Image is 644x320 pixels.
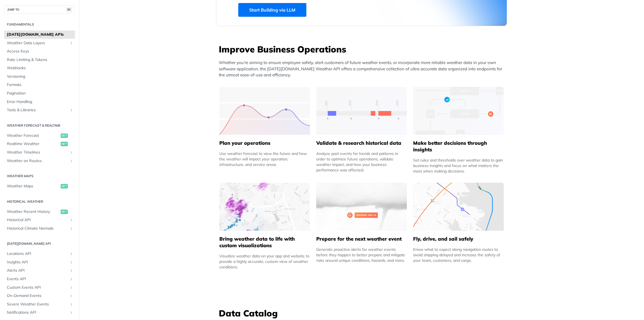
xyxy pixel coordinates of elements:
[69,226,74,231] button: Show subpages for Historical Climate Normals
[4,98,75,106] a: Error Handling
[4,39,75,47] a: Weather Data LayersShow subpages for Weather Data Layers
[69,302,74,307] button: Show subpages for Severe Weather Events
[7,49,74,54] span: Access Keys
[69,268,74,273] button: Show subpages for Alerts API
[4,199,75,204] h2: Historical Weather
[7,74,74,79] span: Versioning
[4,283,75,292] a: Custom Events APIShow subpages for Custom Events API
[219,183,310,231] img: 4463876-group-4982x.svg
[7,32,74,37] span: [DATE][DOMAIN_NAME] APIs
[7,107,68,113] span: Tools & Libraries
[4,56,75,64] a: Rate Limiting & Tokens
[413,87,504,135] img: a22d113-group-496-32x.svg
[4,182,75,190] a: Weather Mapsget
[4,157,75,165] a: Weather on RoutesShow subpages for Weather on Routes
[219,43,507,55] h3: Improve Business Operations
[4,216,75,224] a: Historical APIShow subpages for Historical API
[316,247,407,263] div: Generate proactive alerts for weather events before they happen to better prepare and mitigate ri...
[4,292,75,300] a: On-Demand EventsShow subpages for On-Demand Events
[69,294,74,298] button: Show subpages for On-Demand Events
[69,310,74,315] button: Show subpages for Notifications API
[66,7,72,12] span: ⌘/
[7,251,68,257] span: Locations API
[4,123,75,128] h2: Weather Forecast & realtime
[4,300,75,308] a: Severe Weather EventsShow subpages for Severe Weather Events
[4,224,75,233] a: Historical Climate NormalsShow subpages for Historical Climate Normals
[219,87,310,135] img: 39565e8-group-4962x.svg
[69,41,74,45] button: Show subpages for Weather Data Layers
[219,60,507,78] p: Whether you’re aiming to ensure employee safety, alert customers of future weather events, or inc...
[7,285,68,290] span: Custom Events API
[4,275,75,283] a: Events APIShow subpages for Events API
[7,82,74,88] span: Formats
[7,310,68,315] span: Notifications API
[4,308,75,317] a: Notifications APIShow subpages for Notifications API
[4,132,75,140] a: Weather Forecastget
[238,3,306,17] a: Start Building via LLM
[7,65,74,71] span: Webhooks
[219,151,310,167] div: Use weather forecast to view the future and how the weather will impact your operation, infrastru...
[7,141,59,147] span: Realtime Weather
[4,30,75,39] a: [DATE][DOMAIN_NAME] APIs
[4,208,75,216] a: Weather Recent Historyget
[7,302,68,307] span: Severe Weather Events
[7,217,68,223] span: Historical API
[4,22,75,27] h2: Fundamentals
[4,140,75,148] a: Realtime Weatherget
[7,150,68,155] span: Weather Timelines
[7,226,68,231] span: Historical Climate Normals
[61,184,68,188] span: get
[4,250,75,258] a: Locations APIShow subpages for Locations API
[413,157,504,174] div: Set rules and thresholds over weather data to gain business insights and focus on what matters th...
[61,210,68,214] span: get
[7,276,68,282] span: Events API
[4,89,75,98] a: Pagination
[4,241,75,246] h2: [DATE][DOMAIN_NAME] API
[69,150,74,155] button: Show subpages for Weather Timelines
[316,140,407,146] h5: Validate & research historical data
[7,209,59,215] span: Weather Recent History
[7,260,68,265] span: Insights API
[4,148,75,157] a: Weather TimelinesShow subpages for Weather Timelines
[7,40,68,46] span: Weather Data Layers
[316,87,407,135] img: 13d7ca0-group-496-2.svg
[4,266,75,275] a: Alerts APIShow subpages for Alerts API
[69,277,74,281] button: Show subpages for Events API
[7,293,68,299] span: On-Demand Events
[413,247,504,263] div: Know what to expect along navigation routes to avoid shipping delayed and increase the safety of ...
[69,260,74,265] button: Show subpages for Insights API
[413,236,504,242] h5: Fly, drive, and sail safely
[4,47,75,55] a: Access Keys
[4,81,75,89] a: Formats
[7,133,59,138] span: Weather Forecast
[7,99,74,105] span: Error Handling
[219,140,310,146] h5: Plan your operations
[4,174,75,179] h2: Weather Maps
[69,285,74,290] button: Show subpages for Custom Events API
[316,183,407,231] img: 2c0a313-group-496-12x.svg
[61,142,68,146] span: get
[7,158,68,164] span: Weather on Routes
[413,140,504,153] h5: Make better decisions through insights
[69,218,74,222] button: Show subpages for Historical API
[219,307,507,319] h3: Data Catalog
[61,133,68,138] span: get
[7,183,59,189] span: Weather Maps
[69,252,74,256] button: Show subpages for Locations API
[7,91,74,96] span: Pagination
[413,183,504,231] img: 994b3d6-mask-group-32x.svg
[7,57,74,63] span: Rate Limiting & Tokens
[4,106,75,114] a: Tools & LibrariesShow subpages for Tools & Libraries
[316,236,407,242] h5: Prepare for the next weather event
[4,64,75,72] a: Webhooks
[219,253,310,270] div: Visualize weather data on your app and website to provide a highly accurate, custom view of weath...
[4,5,75,14] button: JUMP TO⌘/
[69,108,74,112] button: Show subpages for Tools & Libraries
[69,159,74,163] button: Show subpages for Weather on Routes
[219,236,310,249] h5: Bring weather data to life with custom visualizations
[4,258,75,266] a: Insights APIShow subpages for Insights API
[316,151,407,173] div: Analyze past events for trends and patterns in order to optimize future operations, validate weat...
[7,268,68,273] span: Alerts API
[4,73,75,81] a: Versioning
